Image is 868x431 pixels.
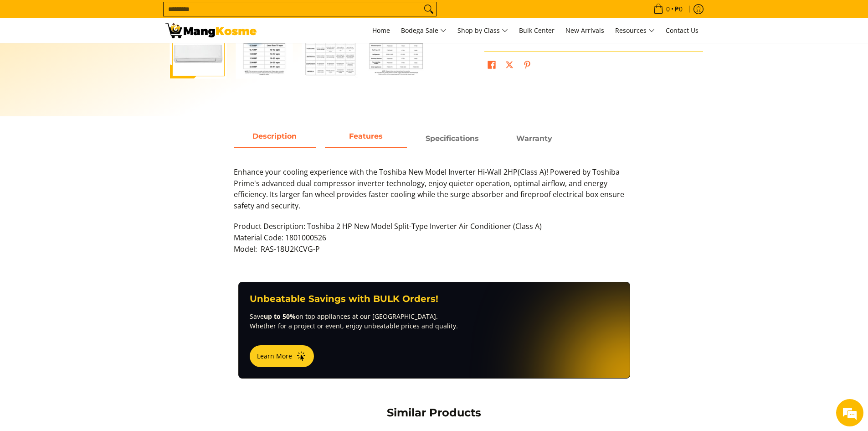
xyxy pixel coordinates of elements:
[493,130,575,147] span: Warranty
[264,312,296,321] strong: up to 50%
[325,130,407,148] a: Description 1
[665,6,671,12] span: 0
[411,130,493,147] span: Specifications
[234,130,316,148] a: Description
[651,4,685,14] span: •
[421,2,436,16] button: Search
[503,58,516,74] a: Post on X
[368,21,425,78] img: mang-kosme-shipping-fee-guide-infographic
[411,130,493,148] a: Description 2
[234,148,635,264] div: Description
[234,130,316,147] span: Description
[236,21,293,78] img: Toshiba 2 HP New Model Split-Type Inverter Air Conditioner (Class A)-2
[47,51,153,63] div: Chat with us now
[238,282,630,379] a: Unbeatable Savings with BULK Orders! Saveup to 50%on top appliances at our [GEOGRAPHIC_DATA]. Whe...
[457,25,508,36] span: Shop by Class
[396,18,451,43] a: Bodega Sale
[250,312,619,331] p: Save on top appliances at our [GEOGRAPHIC_DATA]. Whether for a project or event, enjoy unbeatable...
[565,26,604,35] span: New Arrivals
[661,18,703,43] a: Contact Us
[521,58,534,74] a: Pin on Pinterest
[666,26,699,35] span: Contact Us
[250,293,619,305] h3: Unbeatable Savings with BULK Orders!
[53,115,126,207] span: We're online!
[372,26,390,35] span: Home
[302,21,359,78] img: Toshiba 2 HP New Model Split-Type Inverter Air Conditioner (Class A)-3
[493,130,575,148] a: Description 3
[485,58,498,74] a: Share on Facebook
[234,166,635,221] p: Enhance your cooling experience with the Toshiba New Model Inverter Hi-Wall 2HP(Class A)! Powered...
[5,249,174,281] textarea: Type your message and hit 'Enter'
[401,25,447,36] span: Bodega Sale
[170,21,227,78] img: Toshiba 2 HP New Model Split-Type Inverter Air Conditioner (Class A)-1
[234,406,635,420] h2: Similar Products
[519,26,555,35] span: Bulk Center
[325,130,407,147] span: Features
[165,23,257,38] img: Toshiba Split-Type Inverter Hi-Wall 2HP Aircon (Class A) l Mang Kosme
[234,221,635,264] p: Product Description: Toshiba 2 HP New Model Split-Type Inverter Air Conditioner (Class A) Materia...
[453,18,513,43] a: Shop by Class
[673,6,684,12] span: ₱0
[368,18,395,43] a: Home
[250,345,314,367] button: Learn More
[149,5,171,26] div: Minimize live chat window
[514,18,559,43] a: Bulk Center
[266,18,703,43] nav: Main Menu
[615,25,655,36] span: Resources
[611,18,659,43] a: Resources
[561,18,609,43] a: New Arrivals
